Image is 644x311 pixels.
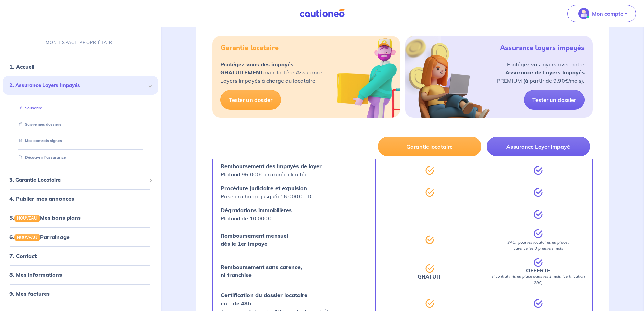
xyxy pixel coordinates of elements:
[3,60,158,73] div: 1. Accueil
[567,5,636,22] button: illu_account_valid_menu.svgMon compte
[3,287,158,301] div: 9. Mes factures
[9,233,70,240] a: 6.NOUVEAUParrainage
[492,274,585,285] em: si contrat mis en place dans les 2 mois (certification 29€)
[9,195,74,202] a: 4. Publier mes annonces
[220,60,323,85] p: avec la 1ère Assurance Loyers Impayés à charge du locataire.
[220,44,279,52] h5: Garantie locataire
[221,185,307,192] strong: Procédure judiciaire et expulsion
[524,90,585,110] a: Tester un dossier
[317,16,487,28] h3: 2 Garanties pour protéger vos loyers :
[46,39,115,46] p: MON ESPACE PROPRIÉTAIRE
[3,249,158,263] div: 7. Contact
[11,152,150,163] div: Découvrir l'assurance
[9,82,146,89] span: 2. Assurance Loyers Impayés
[16,122,62,127] a: Suivre mes dossiers
[9,214,81,221] a: 5.NOUVEAUMes bons plans
[378,137,481,156] button: Garantie locataire
[220,61,293,76] strong: Protégez-vous des impayés GRATUITEMENT
[375,203,484,225] div: -
[9,271,62,278] a: 8. Mes informations
[221,163,322,170] strong: Remboursement des impayés de loyer
[526,267,550,274] strong: OFFERTE
[221,292,307,307] strong: Certification du dossier locataire en - de 48h
[297,9,348,18] img: Cautioneo
[505,69,585,76] strong: Assurance de Loyers Impayés
[3,174,158,187] div: 3. Garantie Locataire
[220,90,281,110] a: Tester un dossier
[16,138,62,143] a: Mes contrats signés
[592,9,623,18] p: Mon compte
[9,63,34,70] a: 1. Accueil
[500,44,585,52] h5: Assurance loyers impayés
[221,162,322,178] p: Plafond 96 000€ en durée illimitée
[3,211,158,224] div: 5.NOUVEAUMes bons plans
[578,8,589,19] img: illu_account_valid_menu.svg
[487,137,590,156] button: Assurance Loyer Impayé
[221,184,313,200] p: Prise en charge jusqu’à 16 000€ TTC
[16,106,42,110] a: Souscrire
[221,232,288,247] strong: Remboursement mensuel dès le 1er impayé
[11,135,150,147] div: Mes contrats signés
[507,240,569,251] em: SAUF pour les locataires en place : carence les 3 premiers mois
[11,103,150,114] div: Souscrire
[3,268,158,282] div: 8. Mes informations
[11,119,150,130] div: Suivre mes dossiers
[3,192,158,205] div: 4. Publier mes annonces
[497,60,585,85] p: Protégez vos loyers avec notre PREMIUM (à partir de 9,90€/mois).
[221,264,302,279] strong: Remboursement sans carence, ni franchise
[9,290,50,297] a: 9. Mes factures
[3,76,158,95] div: 2. Assurance Loyers Impayés
[418,273,442,280] strong: GRATUIT
[221,206,292,222] p: Plafond de 10 000€
[221,207,292,214] strong: Dégradations immobilières
[9,252,37,259] a: 7. Contact
[3,230,158,243] div: 6.NOUVEAUParrainage
[9,176,146,184] span: 3. Garantie Locataire
[16,155,66,160] a: Découvrir l'assurance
